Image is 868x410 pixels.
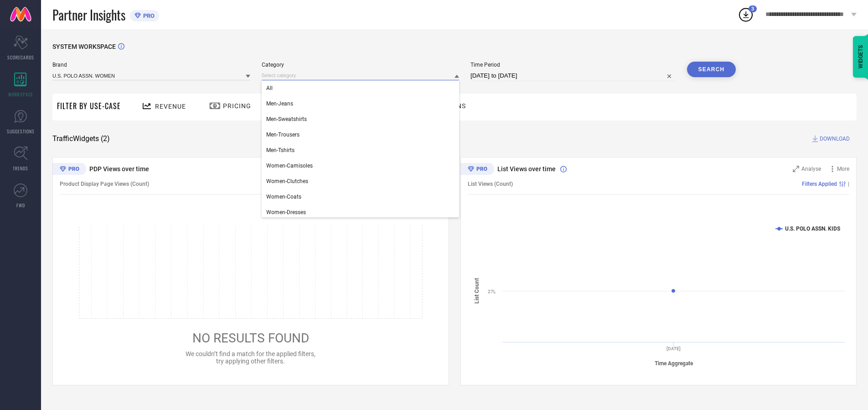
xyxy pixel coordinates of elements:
[52,163,86,177] div: Premium
[192,331,309,346] span: NO RESULTS FOUND
[141,12,155,19] span: PRO
[223,102,251,110] span: Pricing
[848,181,849,187] span: |
[262,62,460,68] span: Category
[52,134,110,143] span: Traffic Widgets ( 2 )
[266,147,294,153] span: Men-Tshirts
[262,96,460,111] div: Men-Jeans
[266,116,307,122] span: Men-Sweatshirts
[262,127,460,142] div: Men-Trousers
[666,346,681,351] text: [DATE]
[470,70,676,81] input: Select time period
[8,91,33,98] span: WORKSPACE
[802,181,837,187] span: Filters Applied
[16,202,25,209] span: FWD
[52,43,116,50] span: SYSTEM WORKSPACE
[266,209,306,216] span: Women-Dresses
[13,165,28,172] span: TRENDS
[488,289,496,294] text: 27L
[266,163,313,169] span: Women-Camisoles
[793,166,799,172] svg: Zoom
[262,158,460,173] div: Women-Camisoles
[266,85,273,91] span: All
[654,360,693,367] tspan: Time Aggregate
[60,181,149,187] span: Product Display Page Views (Count)
[262,111,460,127] div: Men-Sweatshirts
[52,5,125,24] span: Partner Insights
[687,62,736,77] button: Search
[7,128,35,135] span: SUGGESTIONS
[751,6,754,12] span: 3
[738,6,754,23] div: Open download list
[801,166,821,172] span: Analyse
[89,165,149,173] span: PDP Views over time
[497,165,556,173] span: List Views over time
[474,278,480,304] tspan: List Count
[7,54,34,61] span: SCORECARDS
[468,181,513,187] span: List Views (Count)
[785,226,840,232] text: U.S. POLO ASSN. KIDS
[262,80,460,96] div: All
[262,189,460,205] div: Women-Coats
[155,103,186,110] span: Revenue
[470,62,676,68] span: Time Period
[262,173,460,189] div: Women-Clutches
[837,166,849,172] span: More
[266,194,301,200] span: Women-Coats
[57,100,121,111] span: Filter By Use-Case
[52,62,250,68] span: Brand
[266,131,300,138] span: Men-Trousers
[266,178,308,184] span: Women-Clutches
[262,71,460,80] input: Select category
[266,100,293,107] span: Men-Jeans
[186,350,315,365] span: We couldn’t find a match for the applied filters, try applying other filters.
[820,134,850,143] span: DOWNLOAD
[460,163,494,177] div: Premium
[262,142,460,158] div: Men-Tshirts
[262,205,460,220] div: Women-Dresses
